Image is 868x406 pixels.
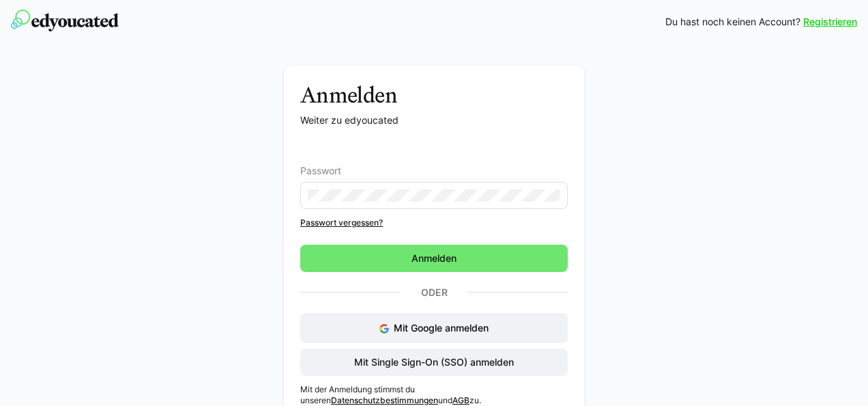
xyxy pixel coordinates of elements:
[300,313,568,343] button: Mit Google anmelden
[803,15,857,29] a: Registrieren
[352,355,516,369] span: Mit Single Sign-On (SSO) anmelden
[394,322,489,334] span: Mit Google anmelden
[452,395,469,405] a: AGB
[300,245,568,272] button: Anmelden
[331,395,438,405] a: Datenschutzbestimmungen
[300,113,568,127] p: Weiter zu edyoucated
[409,252,459,265] span: Anmelden
[300,165,341,176] span: Passwort
[11,10,119,31] img: edyoucated
[300,384,568,406] p: Mit der Anmeldung stimmst du unseren und zu.
[300,82,568,108] h3: Anmelden
[300,349,568,376] button: Mit Single Sign-On (SSO) anmelden
[401,283,467,302] p: Oder
[300,217,568,228] a: Passwort vergessen?
[665,15,800,29] span: Du hast noch keinen Account?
